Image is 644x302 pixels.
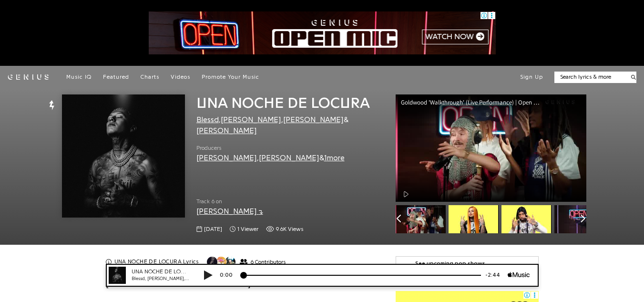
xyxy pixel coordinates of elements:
div: Goldwood 'Walkthrough' (Live Performance) | Open Mic [401,99,549,105]
a: Featured [103,73,129,81]
a: Charts [141,73,159,81]
a: [PERSON_NAME] [196,127,257,135]
div: Blessd, [PERSON_NAME], [PERSON_NAME] & [PERSON_NAME] [33,11,91,19]
img: Cover art for UNA NOCHE DE LOCURA by Blessd, Tayson Kryss, Joseph Ren & Sebastian Ledher [62,94,185,218]
img: 72x72bb.jpg [10,3,28,20]
span: 1 viewer [237,225,258,233]
a: [PERSON_NAME] [259,154,319,162]
span: [DATE] [204,225,222,233]
span: Track 6 on [196,198,380,206]
button: 6 Contributors [206,256,286,268]
span: 9,552 views [266,225,303,233]
span: 6 Contributors [250,259,286,265]
a: [PERSON_NAME] [196,208,263,215]
span: 1 viewer [230,225,258,233]
span: Featured [103,74,129,80]
div: -2:44 [383,7,409,15]
div: , & [196,153,345,164]
a: Videos [171,73,190,81]
span: Producers [196,144,345,152]
a: See upcoming pop showsGet tickets for your favorite artists [396,256,539,278]
a: Blessd [196,116,219,124]
a: [PERSON_NAME] [196,154,257,162]
a: Promote Your Music [202,73,259,81]
button: 1more [324,154,345,163]
a: [PERSON_NAME] [283,116,344,124]
a: [PERSON_NAME] [221,116,281,124]
span: Charts [141,74,159,80]
div: , , & [196,115,380,136]
span: Promote Your Music [202,74,259,80]
iframe: Advertisement [149,11,496,54]
span: Music IQ [66,74,92,80]
span: 9.6K views [276,225,303,233]
button: Sign Up [520,73,543,81]
span: Videos [171,74,190,80]
input: Search lyrics & more [554,73,625,81]
h2: UNA NOCHE DE LOCURA Lyrics [114,258,199,266]
span: UNA NOCHE DE LOCURA [196,95,370,111]
div: UNA NOCHE DE LOCURA [33,4,91,12]
div: See upcoming pop shows [415,260,499,267]
a: Music IQ [66,73,92,81]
